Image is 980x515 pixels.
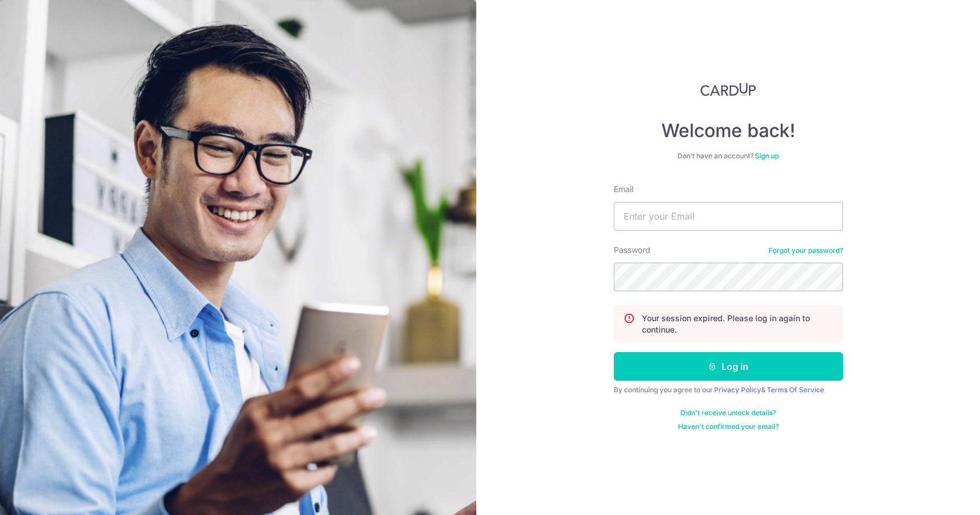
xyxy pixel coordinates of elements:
[614,352,843,381] button: Log in
[769,246,843,255] a: Forgot your password?
[614,119,843,142] h4: Welcome back!
[642,313,833,335] p: Your session expired. Please log in again to continue.
[678,422,779,431] a: Haven't confirmed your email?
[714,385,761,394] a: Privacy Policy
[700,83,756,96] img: CardUp Logo
[614,202,843,231] input: Enter your Email
[614,244,650,256] label: Password
[614,151,843,161] div: Don’t have an account?
[614,385,843,395] div: By continuing you agree to our &
[755,151,779,160] a: Sign up
[767,385,824,394] a: Terms Of Service
[614,184,633,195] label: Email
[680,408,776,418] a: Didn't receive unlock details?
